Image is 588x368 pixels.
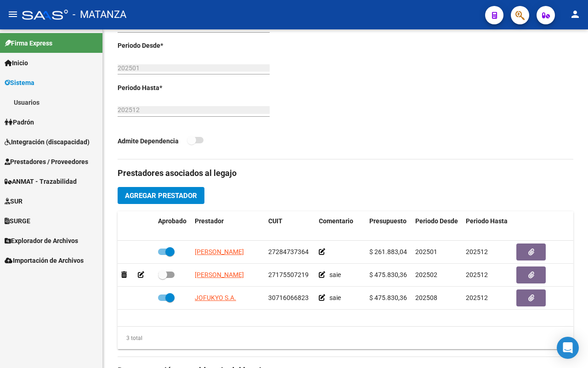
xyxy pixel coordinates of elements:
h3: Prestadores asociados al legajo [118,167,573,180]
span: Aprobado [158,217,187,225]
span: [PERSON_NAME] [195,271,244,278]
span: Periodo Hasta [466,217,508,225]
datatable-header-cell: Comentario [315,211,366,242]
p: Admite Dependencia [118,136,187,146]
div: Open Intercom Messenger [557,337,579,359]
span: Prestadores / Proveedores [5,157,88,167]
span: 30716066823 [268,294,309,301]
span: Comentario [319,217,353,225]
span: saie [329,294,341,301]
span: 202512 [466,294,488,301]
span: 202502 [415,271,437,278]
datatable-header-cell: Aprobado [154,211,191,242]
span: Integración (discapacidad) [5,137,90,147]
span: $ 475.830,36 [369,294,407,301]
span: 202512 [466,271,488,278]
span: JOFUKYO S.A. [195,294,236,301]
span: Periodo Desde [415,217,458,225]
span: 202508 [415,294,437,301]
span: [PERSON_NAME] [195,248,244,255]
span: ANMAT - Trazabilidad [5,176,77,187]
span: Prestador [195,217,224,225]
datatable-header-cell: Presupuesto [366,211,412,242]
mat-icon: menu [7,9,18,20]
datatable-header-cell: Periodo Hasta [462,211,513,242]
span: 27175507219 [268,271,309,278]
span: Presupuesto [369,217,407,225]
div: 3 total [118,333,142,343]
span: $ 475.830,36 [369,271,407,278]
span: saie [329,271,341,278]
span: 27284737364 [268,248,309,255]
span: SURGE [5,216,30,226]
span: Padrón [5,117,34,127]
p: Periodo Desde [118,40,187,51]
span: Firma Express [5,38,52,48]
span: $ 261.883,04 [369,248,407,255]
datatable-header-cell: Periodo Desde [412,211,462,242]
button: Agregar Prestador [118,187,204,204]
p: Periodo Hasta [118,83,187,93]
span: Explorador de Archivos [5,236,78,246]
span: 202501 [415,248,437,255]
mat-icon: person [570,9,581,20]
span: 202512 [466,248,488,255]
span: Sistema [5,78,34,88]
datatable-header-cell: Prestador [191,211,265,242]
span: Agregar Prestador [125,192,197,200]
datatable-header-cell: CUIT [265,211,315,242]
span: SUR [5,196,23,206]
span: CUIT [268,217,283,225]
span: Importación de Archivos [5,255,84,266]
span: Inicio [5,58,28,68]
span: - MATANZA [73,5,126,25]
